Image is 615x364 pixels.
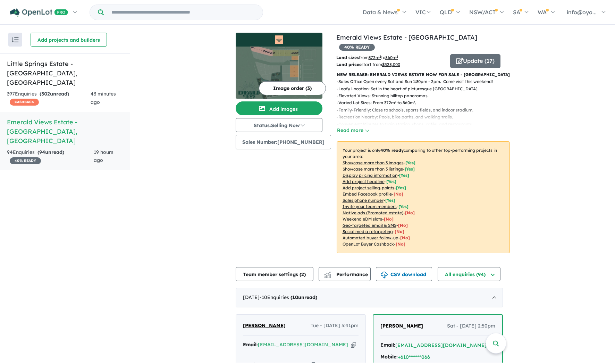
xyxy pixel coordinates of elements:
span: [PERSON_NAME] [243,322,286,329]
span: [ Yes ] [396,185,406,190]
strong: ( unread) [40,91,69,97]
span: [No] [405,210,415,215]
p: from [336,54,445,61]
p: - Convenient: Minutes to train station, shops, cafés, and restaurants. [337,121,498,128]
u: Showcase more than 3 images [343,160,404,165]
sup: 2 [379,55,381,58]
a: [PERSON_NAME] [243,322,286,330]
div: 397 Enquir ies [7,90,91,107]
span: [ Yes ] [405,160,415,165]
a: [EMAIL_ADDRESS][DOMAIN_NAME] [258,341,348,348]
span: [ Yes ] [405,166,415,172]
span: 10 [292,294,298,300]
img: Emerald Views Estate - Diamond Creek Logo [238,35,320,44]
u: 860 m [385,55,398,60]
b: Land prices [336,62,361,67]
u: Invite your team members [343,204,397,209]
strong: ( unread) [37,149,64,155]
span: to [381,55,398,60]
strong: ( unread) [290,294,317,300]
img: download icon [381,272,388,279]
p: - Sales Office Open every Sat and Sun 1:30pm - 2pm. Come visit this weekend! [337,78,498,85]
h5: Emerald Views Estate - [GEOGRAPHIC_DATA] , [GEOGRAPHIC_DATA] [7,117,123,146]
img: sort.svg [12,37,19,42]
u: Embed Facebook profile [343,191,392,197]
strong: Mobile: [380,354,398,360]
span: [ No ] [394,191,403,197]
p: NEW RELEASE: EMERALD VIEWS ESTATE NOW FOR SALE - [GEOGRAPHIC_DATA] [337,71,510,78]
span: [No] [395,229,404,234]
p: - Leafy Location: Set in the heart of picturesque [GEOGRAPHIC_DATA]. [337,85,498,92]
p: - Elevated Views: Stunning hilltop panoramas. [337,92,498,99]
button: [EMAIL_ADDRESS][DOMAIN_NAME] [395,342,487,349]
div: 94 Enquir ies [7,148,94,165]
span: Tue - [DATE] 5:41pm [311,322,359,330]
u: Native ads (Promoted estate) [343,210,403,215]
u: Automated buyer follow-up [343,235,398,240]
span: CASHBACK [10,99,39,106]
a: Emerald Views Estate - Diamond Creek LogoEmerald Views Estate - Diamond Creek [236,33,322,99]
span: [ Yes ] [386,179,396,184]
b: 40 % ready [380,148,404,153]
img: Emerald Views Estate - Diamond Creek [236,47,322,99]
span: 40 % READY [10,157,41,164]
strong: Email: [380,342,395,348]
input: Try estate name, suburb, builder or developer [105,5,261,20]
button: Copy [351,341,356,348]
span: 19 hours ago [94,149,113,164]
span: [ Yes ] [399,173,409,178]
button: Team member settings (2) [236,267,313,281]
span: [No] [400,235,410,240]
b: Land sizes [336,55,359,60]
span: 94 [39,149,45,155]
button: CSV download [376,267,432,281]
u: $ 528,000 [382,62,400,67]
p: - Family-Friendly: Close to schools, sports fields, and indoor stadium. [337,107,498,114]
button: Sales Number:[PHONE_NUMBER] [236,135,331,149]
u: Display pricing information [343,173,397,178]
span: 43 minutes ago [91,91,116,105]
p: - Recreation Nearby: Pools, bike paths, and walking trails. [337,114,498,121]
p: - Varied Lot Sizes: From 372m² to 860m². [337,99,498,106]
span: info@oyo... [567,9,597,16]
u: Showcase more than 3 listings [343,166,403,172]
u: OpenLot Buyer Cashback [343,241,394,247]
span: [ Yes ] [385,198,395,203]
button: Add images [236,101,322,115]
sup: 2 [396,55,398,58]
span: 40 % READY [339,44,375,51]
span: [No] [398,223,408,228]
span: [ Yes ] [398,204,408,209]
strong: Email: [243,341,258,348]
span: Sat - [DATE] 2:50pm [447,322,495,330]
img: Openlot PRO Logo White [10,8,68,17]
u: Geo-targeted email & SMS [343,223,396,228]
p: start from [336,61,445,68]
button: All enquiries (94) [438,267,500,281]
u: Sales phone number [343,198,384,203]
u: Add project headline [343,179,385,184]
span: [PERSON_NAME] [380,323,423,329]
button: Read more [337,126,369,134]
span: [No] [396,241,405,247]
button: Performance [319,267,371,281]
span: - 10 Enquir ies [260,294,317,300]
button: Add projects and builders [31,33,107,47]
a: [PERSON_NAME] [380,322,423,330]
div: [DATE] [236,288,503,307]
u: Weekend eDM slots [343,216,382,222]
button: Update (17) [450,54,500,68]
img: bar-chart.svg [324,274,331,278]
u: Add project selling-points [343,185,394,190]
img: line-chart.svg [324,272,330,275]
button: Status:Selling Now [236,118,322,132]
button: Image order (3) [259,81,326,95]
a: Emerald Views Estate - [GEOGRAPHIC_DATA] [336,33,477,41]
span: [No] [384,216,394,222]
u: 372 m [369,55,381,60]
p: Your project is only comparing to other top-performing projects in your area: - - - - - - - - - -... [337,141,510,253]
h5: Little Springs Estate - [GEOGRAPHIC_DATA] , [GEOGRAPHIC_DATA] [7,59,123,87]
span: 302 [41,91,50,97]
span: Performance [325,271,368,278]
span: 2 [301,271,304,278]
